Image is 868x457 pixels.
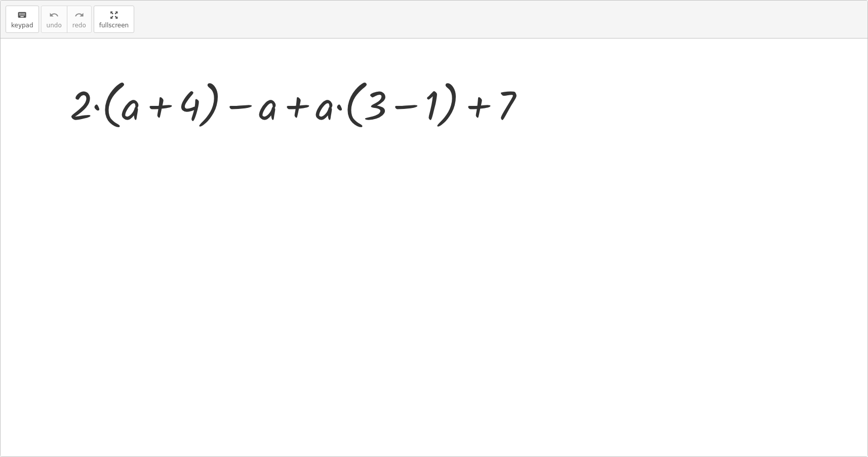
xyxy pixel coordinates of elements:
span: fullscreen [99,22,129,29]
i: undo [49,9,59,21]
i: redo [74,9,84,21]
i: keyboard [17,9,27,21]
button: fullscreen [94,6,134,33]
span: keypad [11,22,33,29]
span: undo [47,22,62,29]
span: redo [72,22,86,29]
button: keyboardkeypad [6,6,39,33]
button: undoundo [41,6,67,33]
button: redoredo [67,6,92,33]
